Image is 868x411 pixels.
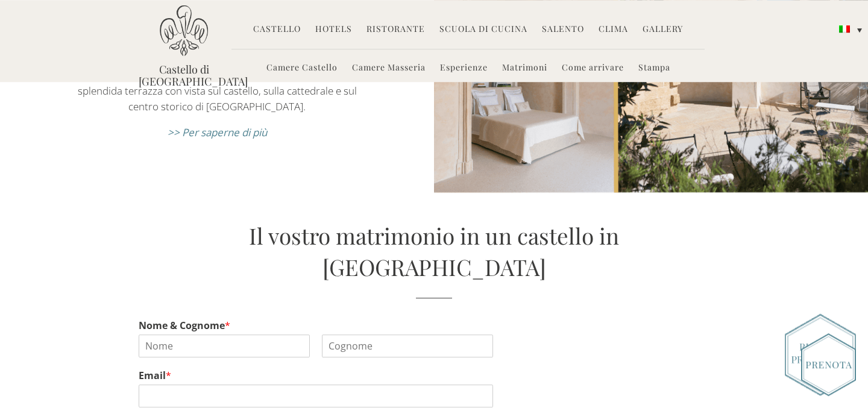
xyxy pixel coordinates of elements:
a: >> Per saperne di più [168,125,267,139]
label: Nome & Cognome [139,319,729,332]
img: Castello di Ugento [160,5,208,56]
a: Hotels [315,23,352,37]
a: Esperienze [440,61,488,75]
a: Camere Castello [266,61,338,75]
img: Italiano [839,25,850,33]
img: Book_Button_Italian.png [801,333,856,396]
label: Email [139,369,729,382]
a: Salento [542,23,584,37]
input: Cognome [322,334,493,357]
a: Castello di [GEOGRAPHIC_DATA] [139,63,229,87]
a: Camere Masseria [352,61,426,75]
a: Gallery [643,23,683,37]
a: Come arrivare [562,61,624,75]
img: Group-366.png [785,313,856,396]
input: Nome [139,334,310,357]
a: Stampa [638,61,670,75]
a: Scuola di Cucina [439,23,527,37]
a: Matrimoni [502,61,547,75]
a: Ristorante [366,23,425,37]
h2: Il vostro matrimonio in un castello in [GEOGRAPHIC_DATA] [139,220,729,299]
a: Clima [599,23,628,37]
a: Castello [253,23,301,37]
